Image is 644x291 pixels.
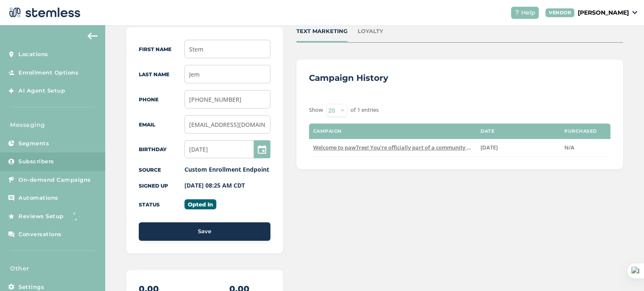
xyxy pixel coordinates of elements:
[296,27,348,36] div: TEXT MARKETING
[313,129,342,134] label: Campaign
[18,139,49,148] span: Segments
[309,72,388,84] h3: Campaign History
[521,8,535,17] span: Help
[514,10,519,15] img: icon-help-white-03924b79.svg
[184,181,245,189] label: [DATE] 08:25 AM CDT
[139,71,169,77] label: Last Name
[18,157,54,166] span: Subscribers
[351,106,379,114] label: of 1 entries
[18,69,78,77] span: Enrollment Options
[139,96,158,103] label: Phone
[139,121,155,128] label: Email
[602,251,644,291] iframe: Chat Widget
[139,222,270,241] button: Save
[70,208,87,224] img: glitter-stars-b7820f95.gif
[139,46,171,52] label: First Name
[632,11,637,14] img: icon_down-arrow-small-66adaf34.svg
[309,106,323,114] label: Show
[313,144,472,151] label: Welcome to pawTree! You’re officially part of a community that’s focused on helping pets (and the...
[184,140,270,158] input: MM/DD/YYYY
[480,144,498,151] span: [DATE]
[139,146,166,152] label: Birthday
[139,201,160,208] label: Status
[480,144,556,151] label: Sep 1 2025
[480,129,494,134] label: Date
[139,167,161,173] label: Source
[198,227,211,236] span: Save
[18,50,48,59] span: Locations
[564,144,606,151] label: N/A
[18,194,58,202] span: Automations
[18,176,91,184] span: On-demand Campaigns
[564,144,574,151] span: N/A
[18,212,64,221] span: Reviews Setup
[545,8,574,17] div: VENDOR
[18,87,65,95] span: AI Agent Setup
[7,4,80,21] img: logo-dark-0685b13c.svg
[18,230,62,239] span: Conversations
[184,165,269,173] label: Custom Enrollment Endpoint
[578,8,629,17] p: [PERSON_NAME]
[184,199,216,209] label: Opted In
[358,27,383,36] div: LOYALTY
[139,183,168,189] label: Signed up
[564,129,597,134] label: Purchased
[88,33,98,39] img: icon-arrow-back-accent-c549486e.svg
